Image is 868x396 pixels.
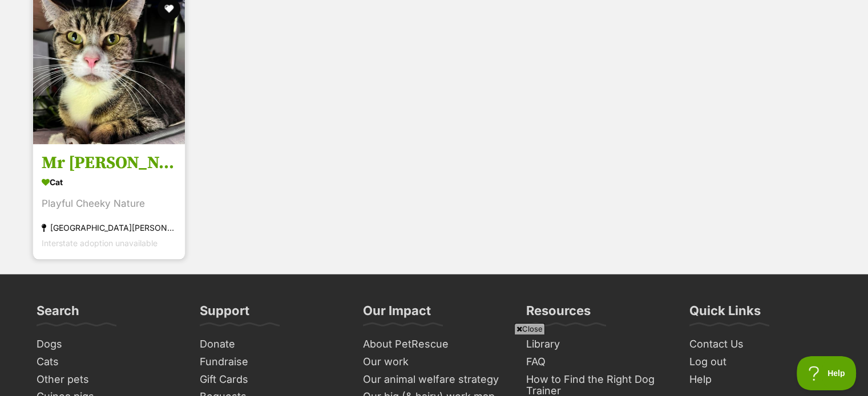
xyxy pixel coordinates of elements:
a: Mr [PERSON_NAME] Cat Playful Cheeky Nature [GEOGRAPHIC_DATA][PERSON_NAME][GEOGRAPHIC_DATA] Inters... [33,144,185,259]
a: Help [685,371,837,389]
h3: Our Impact [363,303,431,325]
a: Dogs [32,336,184,353]
h3: Search [37,303,79,325]
h3: Quick Links [689,303,761,325]
div: Cat [42,174,176,190]
iframe: Help Scout Beacon - Open [797,356,857,390]
span: Interstate adoption unavailable [42,238,158,248]
h3: Resources [526,303,591,325]
div: Playful Cheeky Nature [42,196,176,211]
iframe: Advertisement [158,339,711,390]
a: Log out [685,353,837,371]
a: Other pets [32,371,184,389]
span: Close [514,323,545,334]
h3: Support [200,303,249,325]
a: Cats [32,353,184,371]
h3: Mr [PERSON_NAME] [42,152,176,174]
div: [GEOGRAPHIC_DATA][PERSON_NAME][GEOGRAPHIC_DATA] [42,220,176,235]
a: Contact Us [685,336,837,353]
